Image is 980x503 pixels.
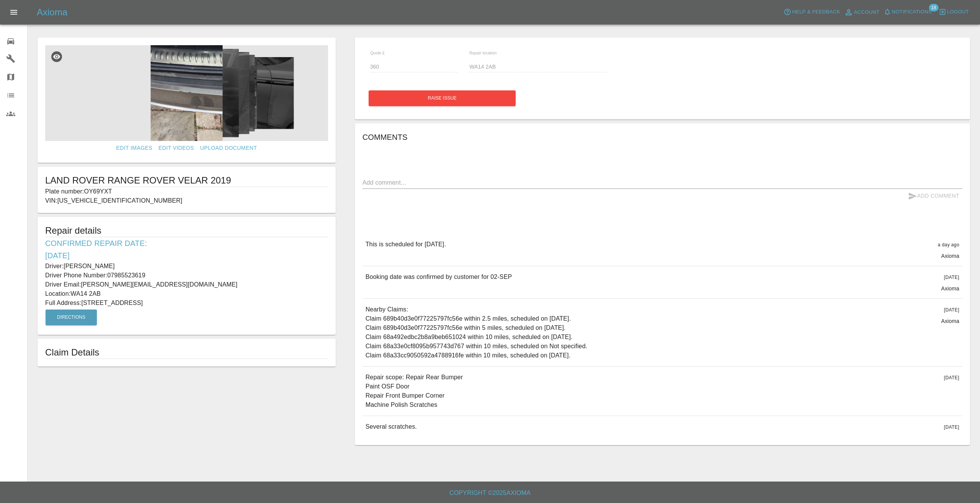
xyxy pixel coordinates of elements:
[5,3,23,21] button: Open drawer
[113,141,155,155] a: Edit Images
[947,8,969,16] span: Logout
[45,187,328,196] p: Plate number: OY69YXT
[882,6,934,18] button: Notifications
[944,424,959,430] span: [DATE]
[366,422,417,431] p: Several scratches.
[155,141,197,155] a: Edit Videos
[366,305,588,360] p: Nearby Claims: Claim 689b40d3e0f77225797fc56e within 2.5 miles, scheduled on [DATE]. Claim 689b40...
[944,307,959,313] span: [DATE]
[45,262,328,271] p: Driver: [PERSON_NAME]
[45,271,328,280] p: Driver Phone Number: 07985523619
[792,8,840,16] span: Help & Feedback
[45,280,328,289] p: Driver Email: [PERSON_NAME][EMAIL_ADDRESS][DOMAIN_NAME]
[941,317,959,325] p: Axioma
[45,346,328,359] h1: Claim Details
[45,196,328,205] p: VIN: [US_VEHICLE_IDENTIFICATION_NUMBER]
[45,224,328,237] h5: Repair details
[45,298,328,308] p: Full Address: [STREET_ADDRESS]
[469,51,497,55] span: Repair location
[37,6,67,18] h5: Axioma
[941,285,959,292] p: Axioma
[46,310,97,325] button: Directions
[842,6,882,18] a: Account
[892,8,932,16] span: Notifications
[937,6,971,18] button: Logout
[782,6,842,18] button: Help & Feedback
[197,141,260,155] a: Upload Document
[366,240,446,249] p: This is scheduled for [DATE].
[363,131,962,143] h6: Comments
[366,373,463,410] p: Repair scope: Repair Rear Bumper Paint OSF Door Repair Front Bumper Corner Machine Polish Scratches
[45,174,328,187] h1: LAND ROVER RANGE ROVER VELAR 2019
[45,45,328,141] img: cfda1a8f-22fd-4c6a-9c8d-521f447b3cc7
[944,275,959,280] span: [DATE]
[6,488,974,498] h6: Copyright © 2025 Axioma
[369,90,516,106] button: Raise issue
[929,4,938,11] span: 18
[370,51,385,55] span: Quote £
[45,289,328,298] p: Location: WA14 2AB
[938,242,959,247] span: a day ago
[944,375,959,380] span: [DATE]
[854,8,880,17] span: Account
[366,272,512,282] p: Booking date was confirmed by customer for 02-SEP
[45,237,328,262] h6: Confirmed Repair Date: [DATE]
[941,252,959,260] p: Axioma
